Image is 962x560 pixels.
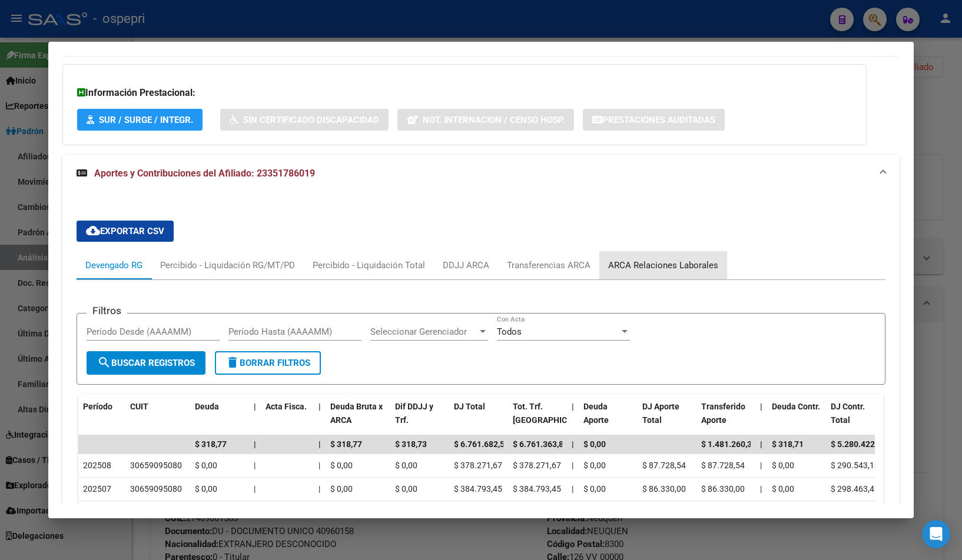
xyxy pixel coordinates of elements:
button: Sin Certificado Discapacidad [220,109,389,131]
span: Exportar CSV [86,226,164,236]
span: $ 318,71 [772,439,804,449]
span: $ 0,00 [395,461,417,470]
datatable-header-cell: Dif DDJJ y Trf. [390,394,449,446]
span: | [319,484,320,494]
span: SUR / SURGE / INTEGR. [99,115,193,125]
mat-icon: delete [225,355,240,369]
button: SUR / SURGE / INTEGR. [77,109,203,131]
span: Buscar Registros [97,358,195,368]
div: DDJJ ARCA [443,259,489,272]
span: | [319,402,321,411]
h3: Filtros [87,304,127,317]
span: $ 5.280.422,15 [831,439,886,449]
span: Transferido Aporte [701,402,745,425]
span: $ 0,00 [583,439,606,449]
span: Dif DDJJ y Trf. [395,402,433,425]
datatable-header-cell: Tot. Trf. Bruto [508,394,567,446]
button: Prestaciones Auditadas [583,109,725,131]
span: $ 0,00 [330,484,353,494]
datatable-header-cell: | [755,394,767,446]
mat-expansion-panel-header: Aportes y Contribuciones del Afiliado: 23351786019 [62,155,900,192]
span: $ 6.761.363,84 [513,439,568,449]
datatable-header-cell: | [314,394,326,446]
span: | [760,461,762,470]
span: DJ Total [454,402,485,411]
span: | [572,402,574,411]
span: $ 318,77 [195,439,227,449]
datatable-header-cell: DJ Aporte Total [638,394,696,446]
span: Prestaciones Auditadas [602,115,715,125]
button: Exportar CSV [77,221,174,242]
span: | [760,439,762,449]
span: Not. Internacion / Censo Hosp. [423,115,565,125]
datatable-header-cell: CUIT [125,394,190,446]
span: $ 0,00 [772,484,794,494]
div: 30659095080 [130,482,182,496]
button: Buscar Registros [87,351,205,375]
div: Devengado RG [85,259,142,272]
span: | [319,461,320,470]
span: | [760,484,762,494]
span: $ 86.330,00 [701,484,745,494]
div: Percibido - Liquidación Total [313,259,425,272]
span: DJ Aporte Total [642,402,679,425]
span: $ 0,00 [330,461,353,470]
span: | [760,402,762,411]
span: 202507 [83,484,111,494]
button: Not. Internacion / Censo Hosp. [397,109,574,131]
datatable-header-cell: | [567,394,579,446]
span: | [254,439,256,449]
div: 30659095080 [130,459,182,472]
datatable-header-cell: Deuda [190,394,249,446]
span: $ 298.463,45 [831,484,879,494]
span: | [572,484,573,494]
span: Sin Certificado Discapacidad [243,115,379,125]
span: Tot. Trf. [GEOGRAPHIC_DATA] [513,402,593,425]
button: Borrar Filtros [215,351,321,375]
span: $ 384.793,45 [454,484,502,494]
span: CUIT [130,402,148,411]
span: $ 318,77 [330,439,362,449]
span: | [254,484,256,494]
h3: Información Prestacional: [77,86,852,100]
span: Borrar Filtros [225,358,310,368]
datatable-header-cell: DJ Contr. Total [826,394,885,446]
span: 202508 [83,461,111,470]
span: Seleccionar Gerenciador [370,326,477,337]
datatable-header-cell: Deuda Contr. [767,394,826,446]
span: $ 0,00 [195,461,217,470]
span: $ 6.761.682,57 [454,439,509,449]
span: DJ Contr. Total [831,402,865,425]
datatable-header-cell: Deuda Aporte [579,394,638,446]
span: $ 0,00 [395,484,417,494]
span: $ 86.330,00 [642,484,686,494]
span: $ 0,00 [772,461,794,470]
span: Período [83,402,112,411]
span: $ 0,00 [195,484,217,494]
div: ARCA Relaciones Laborales [608,259,718,272]
mat-icon: cloud_download [86,224,100,238]
span: $ 87.728,54 [642,461,686,470]
span: $ 0,00 [583,461,606,470]
span: Deuda Contr. [772,402,820,411]
span: $ 318,73 [395,439,427,449]
mat-icon: search [97,355,111,369]
span: $ 1.481.260,39 [701,439,757,449]
span: | [572,461,573,470]
span: $ 87.728,54 [701,461,745,470]
span: Todos [497,326,522,337]
span: Deuda [195,402,219,411]
span: Aportes y Contribuciones del Afiliado: 23351786019 [94,168,315,179]
div: Percibido - Liquidación RG/MT/PD [160,259,295,272]
span: | [572,439,574,449]
span: Deuda Bruta x ARCA [330,402,383,425]
span: $ 290.543,13 [831,461,879,470]
datatable-header-cell: Acta Fisca. [261,394,314,446]
div: Transferencias ARCA [507,259,591,272]
datatable-header-cell: DJ Total [449,394,508,446]
span: | [254,461,256,470]
span: $ 378.271,67 [454,461,502,470]
datatable-header-cell: Transferido Aporte [696,394,755,446]
div: Open Intercom Messenger [922,520,950,548]
datatable-header-cell: | [249,394,261,446]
